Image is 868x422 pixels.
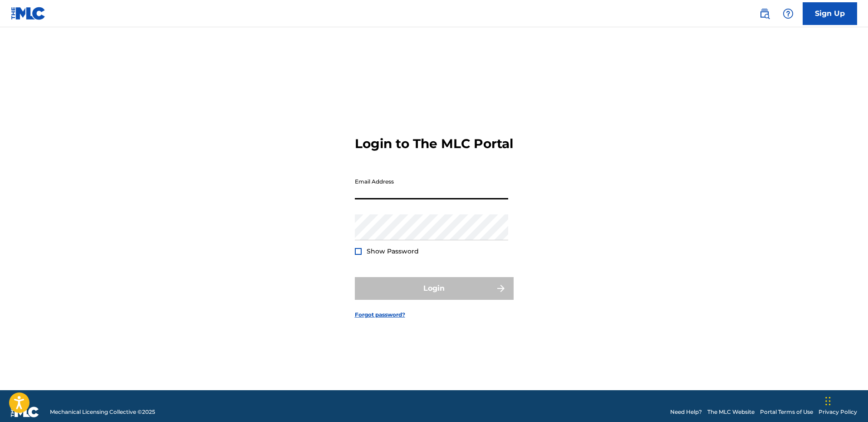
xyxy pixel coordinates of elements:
[823,378,868,422] iframe: Chat Widget
[11,7,46,20] img: MLC Logo
[50,408,155,416] span: Mechanical Licensing Collective © 2025
[825,387,831,415] div: Drag
[759,8,770,19] img: search
[367,247,419,255] span: Show Password
[803,2,857,25] a: Sign Up
[670,408,702,416] a: Need Help?
[11,407,39,417] img: logo
[355,136,513,152] h3: Login to The MLC Portal
[819,408,857,416] a: Privacy Policy
[355,311,405,319] a: Forgot password?
[755,5,774,23] a: Public Search
[760,408,813,416] a: Portal Terms of Use
[779,5,797,23] div: Help
[783,8,794,19] img: help
[707,408,755,416] a: The MLC Website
